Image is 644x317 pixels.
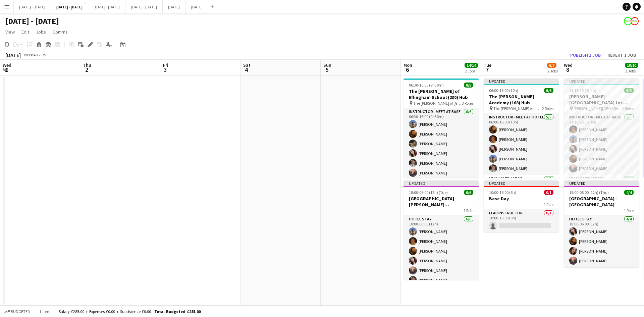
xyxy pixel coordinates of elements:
span: [PERSON_NAME][GEOGRAPHIC_DATA] for Boys [574,106,622,111]
span: 3 Roles [462,101,473,106]
div: 2 Jobs [547,68,558,73]
div: Salary £285.00 + Expenses £0.00 + Subsistence £0.00 = [59,309,201,314]
span: 18:00-06:00 (12h) (Tue) [409,190,448,195]
div: [DATE] [5,52,21,58]
span: 06:30-16:00 (9h30m) [409,83,444,88]
span: 18:00-06:00 (12h) (Thu) [569,190,609,195]
span: The [PERSON_NAME] of [GEOGRAPHIC_DATA] [413,101,462,106]
button: [DATE] - [DATE] [51,0,88,13]
app-card-role: Hotel Stay6/618:00-06:00 (12h)[PERSON_NAME][PERSON_NAME][PERSON_NAME][PERSON_NAME][PERSON_NAME][P... [404,215,479,287]
a: Comms [50,28,70,36]
h1: [DATE] - [DATE] [5,16,59,26]
span: The [PERSON_NAME] Academy [493,106,542,111]
div: 2 Jobs [625,68,638,73]
h3: [GEOGRAPHIC_DATA] - [PERSON_NAME][GEOGRAPHIC_DATA] [404,196,479,208]
app-job-card: Updated18:00-06:00 (12h) (Thu)4/4[GEOGRAPHIC_DATA] - [GEOGRAPHIC_DATA]1 RoleHotel Stay4/418:00-06... [564,180,639,267]
span: 8/8 [464,83,473,88]
span: 5 [322,66,331,73]
button: Revert 1 job [605,51,639,59]
span: 14/14 [465,63,478,68]
span: Thu [83,62,91,68]
div: Updated [564,180,639,186]
span: 2 Roles [622,106,634,111]
span: Wed [3,62,11,68]
span: 1 [2,66,11,73]
span: 6/6 [624,88,634,93]
button: [DATE] - [DATE] [125,0,163,13]
app-card-role: Lead Instructor1/1 [484,175,559,198]
app-job-card: Updated06:00-16:00 (10h)6/6The [PERSON_NAME] Academy (168) Hub The [PERSON_NAME] Academy2 RolesIn... [484,78,559,178]
span: 0/1 [544,190,553,195]
app-job-card: Updated10:00-16:00 (6h)0/1Base Day1 RoleLead Instructor0/110:00-16:00 (6h) [484,180,559,232]
div: Updated [484,180,559,186]
app-job-card: Updated11:15-15:15 (4h)6/6[PERSON_NAME][GEOGRAPHIC_DATA] for Boys (170) Hub (Half Day PM) [PERSON... [564,78,639,178]
div: BST [42,52,48,57]
span: 6/6 [464,190,473,195]
span: 7 [483,66,491,73]
app-card-role: Instructor - Meet at Base5/511:15-15:15 (4h)[PERSON_NAME][PERSON_NAME][PERSON_NAME][PERSON_NAME][... [564,113,639,175]
h3: Base Day [484,196,559,202]
span: 6/7 [547,63,556,68]
a: View [3,28,17,36]
app-job-card: Updated18:00-06:00 (12h) (Tue)6/6[GEOGRAPHIC_DATA] - [PERSON_NAME][GEOGRAPHIC_DATA]1 RoleHotel St... [404,180,479,280]
span: 11:15-15:15 (4h) [569,88,596,93]
app-user-avatar: Programmes & Operations [631,17,639,25]
app-user-avatar: Programmes & Operations [624,17,632,25]
span: View [5,29,15,35]
span: 3 [162,66,168,73]
app-card-role: Instructor - Meet at Hotel5/506:00-16:00 (10h)[PERSON_NAME][PERSON_NAME][PERSON_NAME][PERSON_NAME... [484,113,559,175]
h3: [GEOGRAPHIC_DATA] - [GEOGRAPHIC_DATA] [564,196,639,208]
span: 06:00-16:00 (10h) [489,88,518,93]
span: 1 item [37,309,53,314]
span: Week 40 [22,52,39,57]
span: 4 [242,66,251,73]
span: Sun [323,62,331,68]
app-card-role: Instructor - Meet at Base6/606:30-16:00 (9h30m)[PERSON_NAME][PERSON_NAME][PERSON_NAME][PERSON_NAM... [404,108,479,179]
h3: The [PERSON_NAME] Academy (168) Hub [484,94,559,106]
h3: The [PERSON_NAME] of Effingham School (230) Hub [404,88,479,100]
span: 10/10 [625,63,638,68]
div: Updated [404,180,479,186]
a: Jobs [33,28,49,36]
button: [DATE] - [DATE] [88,0,125,13]
span: 10:00-16:00 (6h) [489,190,516,195]
span: 2 [82,66,91,73]
h3: [PERSON_NAME][GEOGRAPHIC_DATA] for Boys (170) Hub (Half Day PM) [564,94,639,106]
span: 8 [563,66,573,73]
span: Sat [243,62,251,68]
div: Updated [564,78,639,84]
div: 2 Jobs [465,68,478,73]
span: 6/6 [544,88,553,93]
span: Mon [404,62,412,68]
span: Wed [564,62,573,68]
app-job-card: 06:30-16:00 (9h30m)8/8The [PERSON_NAME] of Effingham School (230) Hub The [PERSON_NAME] of [GEOGR... [404,78,479,178]
span: 1 Role [544,202,553,207]
span: Tue [484,62,491,68]
button: [DATE] - [DATE] [14,0,51,13]
span: 6 [402,66,412,73]
span: Jobs [36,29,46,35]
button: Budgeted [3,308,31,315]
span: 4/4 [624,190,634,195]
a: Edit [19,28,32,36]
span: Total Budgeted £285.00 [154,309,201,314]
app-card-role: Lead Instructor0/110:00-16:00 (6h) [484,209,559,232]
span: Edit [21,29,29,35]
button: [DATE] [163,0,185,13]
div: Updated [484,78,559,84]
span: 2 Roles [542,106,553,111]
span: Comms [53,29,68,35]
button: Publish 1 job [568,51,603,59]
app-card-role: Hotel Stay4/418:00-06:00 (12h)[PERSON_NAME][PERSON_NAME][PERSON_NAME][PERSON_NAME] [564,215,639,267]
span: Fri [163,62,168,68]
button: [DATE] [185,0,208,13]
app-card-role: Lead Instructor1/1 [564,175,639,198]
span: 1 Role [464,208,473,213]
span: Budgeted [11,309,30,314]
